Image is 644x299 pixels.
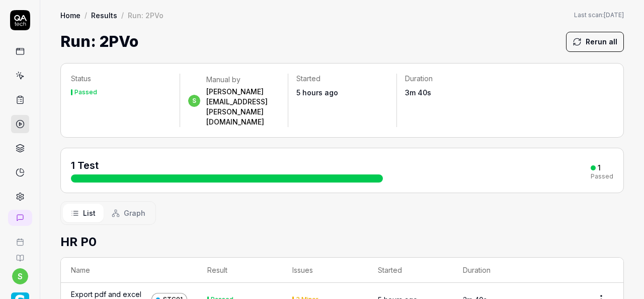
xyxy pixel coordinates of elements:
[60,10,80,20] a: Home
[604,11,624,19] time: [DATE]
[566,32,624,52] button: Rerun all
[188,95,200,107] span: s
[85,10,87,20] div: /
[60,233,624,251] h2: HR P0
[124,208,145,218] span: Graph
[282,258,367,283] th: Issues
[296,88,338,97] time: 5 hours ago
[4,246,36,262] a: Documentation
[74,89,97,95] div: Passed
[91,10,117,20] a: Results
[71,74,172,84] p: Status
[8,210,32,226] a: New conversation
[405,74,497,84] p: Duration
[206,75,280,85] div: Manual by
[453,258,538,283] th: Duration
[71,159,99,171] span: 1 Test
[591,173,613,180] div: Passed
[60,30,138,53] h1: Run: 2PVo
[12,268,28,284] button: s
[104,204,153,222] button: Graph
[405,88,431,97] time: 3m 40s
[296,74,388,84] p: Started
[121,10,124,20] div: /
[61,258,197,283] th: Name
[574,11,624,20] button: Last scan:[DATE]
[128,10,164,20] div: Run: 2PVo
[83,208,96,218] span: List
[4,230,36,246] a: Book a call with us
[197,258,282,283] th: Result
[368,258,453,283] th: Started
[63,204,104,222] button: List
[574,11,624,20] span: Last scan:
[598,163,601,172] div: 1
[206,87,280,127] div: [PERSON_NAME][EMAIL_ADDRESS][PERSON_NAME][DOMAIN_NAME]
